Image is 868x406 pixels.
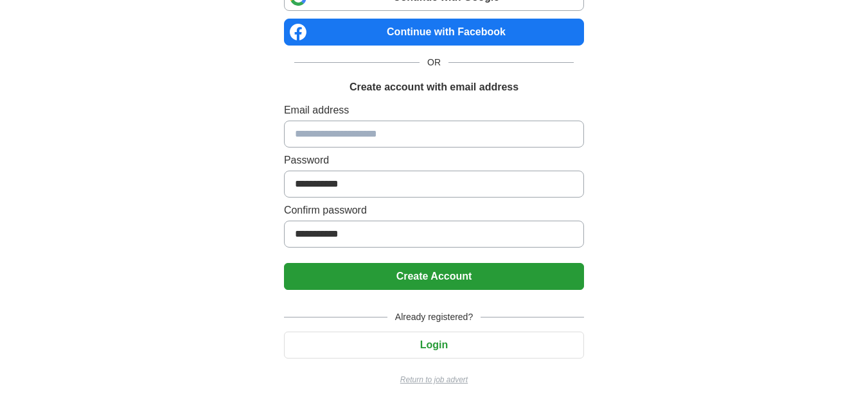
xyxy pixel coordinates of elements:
[284,263,584,290] button: Create Account
[284,203,584,218] label: Confirm password
[284,19,584,46] a: Continue with Facebook
[284,332,584,359] button: Login
[420,56,448,69] span: OR
[350,80,518,95] h1: Create account with email address
[284,374,584,385] a: Return to job advert
[387,310,481,324] span: Already registered?
[284,103,584,118] label: Email address
[284,339,584,350] a: Login
[284,153,584,168] label: Password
